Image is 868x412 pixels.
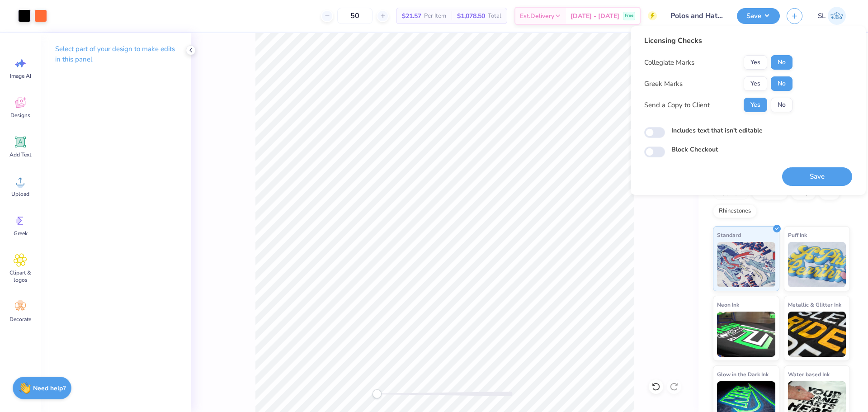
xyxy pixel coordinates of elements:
span: Decorate [9,316,31,323]
div: Greek Marks [644,79,683,89]
img: Standard [717,242,775,287]
span: $21.57 [402,11,421,21]
span: Neon Ink [717,300,739,309]
span: [DATE] - [DATE] [571,11,619,21]
span: Add Text [9,151,31,158]
button: Yes [744,55,767,70]
span: Est. Delivery [520,11,554,21]
span: Glow in the Dark Ink [717,369,769,379]
span: Greek [14,230,28,237]
div: Collegiate Marks [644,57,694,68]
a: SL [814,7,850,25]
span: Water based Ink [788,369,830,379]
input: – – [337,8,373,24]
span: Per Item [424,11,446,21]
img: Metallic & Glitter Ink [788,312,846,357]
button: No [771,98,793,112]
span: Free [625,13,633,19]
span: Image AI [10,72,31,80]
label: Includes text that isn't editable [671,126,763,135]
span: Standard [717,230,741,240]
button: Yes [744,98,767,112]
span: Puff Ink [788,230,807,240]
div: Send a Copy to Client [644,100,710,110]
p: Select part of your design to make edits in this panel [55,44,176,65]
label: Block Checkout [671,145,718,154]
button: No [771,55,793,70]
span: Upload [11,190,29,198]
input: Untitled Design [664,7,730,25]
img: Sheena Mae Loyola [828,7,846,25]
button: Save [782,167,852,186]
span: $1,078.50 [457,11,485,21]
span: Metallic & Glitter Ink [788,300,841,309]
span: Clipart & logos [5,269,35,284]
button: Yes [744,76,767,91]
span: SL [818,11,826,21]
div: Rhinestones [713,204,757,218]
button: Save [737,8,780,24]
span: Designs [10,112,30,119]
div: Accessibility label [373,389,382,398]
button: No [771,76,793,91]
div: Licensing Checks [644,35,793,46]
img: Puff Ink [788,242,846,287]
img: Neon Ink [717,312,775,357]
span: Total [488,11,501,21]
strong: Need help? [33,384,66,393]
